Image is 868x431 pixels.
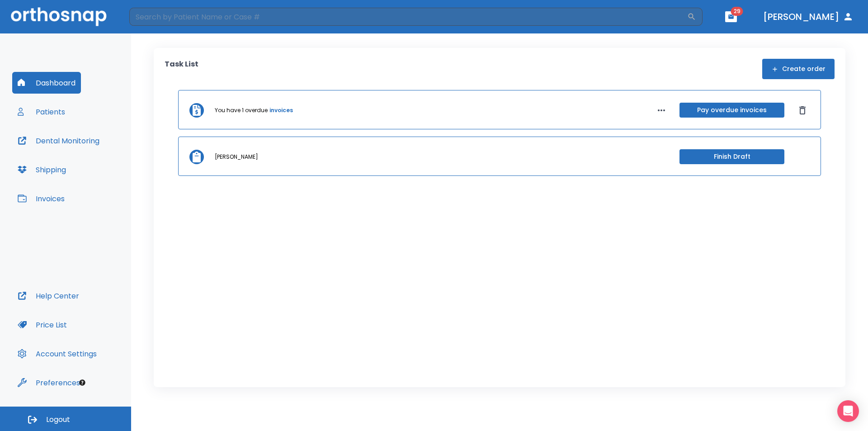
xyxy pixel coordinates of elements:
button: Create order [762,59,835,79]
button: Shipping [12,159,71,180]
button: Price List [12,314,72,336]
a: invoices [269,106,293,114]
button: Pay overdue invoices [679,103,784,118]
p: Task List [165,59,198,79]
div: Tooltip anchor [78,379,86,387]
button: Dismiss [795,103,810,118]
span: Logout [46,415,70,425]
button: Dental Monitoring [12,130,105,152]
div: Open Intercom Messenger [837,400,859,422]
button: Patients [12,101,71,123]
button: Invoices [12,188,70,209]
button: Help Center [12,285,85,307]
p: You have 1 overdue [215,106,268,114]
span: 29 [731,7,743,16]
input: Search by Patient Name or Case # [129,8,687,26]
button: Account Settings [12,343,102,365]
button: Preferences [12,372,85,393]
button: [PERSON_NAME] [759,9,857,25]
button: Dashboard [12,72,81,94]
p: [PERSON_NAME] [215,153,258,161]
button: Finish Draft [679,149,784,164]
img: Orthosnap [11,7,107,26]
